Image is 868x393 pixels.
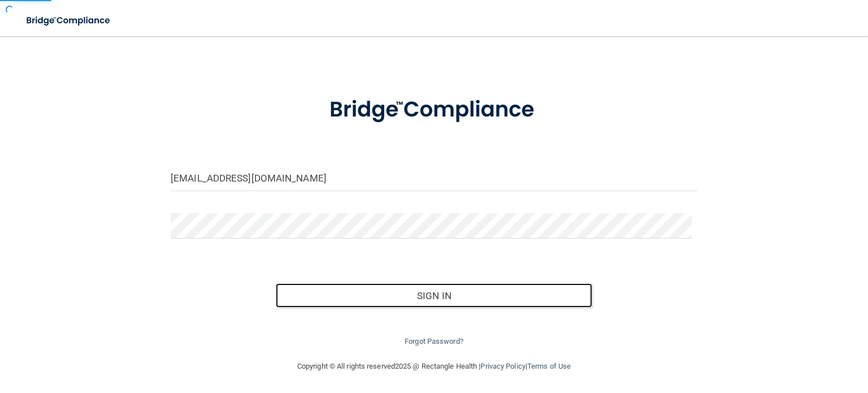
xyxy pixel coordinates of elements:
[276,283,592,308] button: Sign In
[673,313,854,358] iframe: Drift Widget Chat Controller
[171,166,697,191] input: Email
[228,348,640,385] div: Copyright © All rights reserved 2025 @ Rectangle Health | |
[17,9,121,32] img: bridge_compliance_login_screen.278c3ca4.svg
[527,362,571,370] a: Terms of Use
[405,337,463,346] a: Forgot Password?
[307,81,562,139] img: bridge_compliance_login_screen.278c3ca4.svg
[480,362,525,370] a: Privacy Policy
